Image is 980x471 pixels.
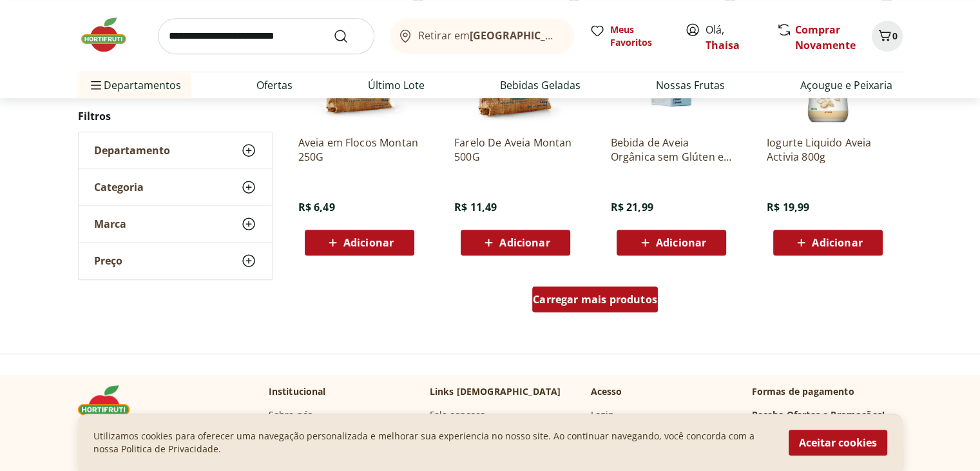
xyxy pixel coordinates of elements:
a: Login [591,408,615,421]
button: Adicionar [305,230,414,256]
button: Marca [79,206,272,242]
button: Departamento [79,132,272,168]
span: Adicionar [343,237,394,248]
a: Último Lote [368,77,425,93]
a: Sobre nós [269,408,312,421]
a: Aveia em Flocos Montan 250G [298,135,421,164]
span: Preço [94,254,122,267]
button: Carrinho [872,21,903,52]
button: Retirar em[GEOGRAPHIC_DATA]/[GEOGRAPHIC_DATA] [390,18,574,54]
a: Ofertas [256,77,293,93]
button: Adicionar [773,230,883,256]
a: Meus Favoritos [590,23,669,49]
a: Fale conosco [430,408,486,421]
a: Bebidas Geladas [500,77,581,93]
p: Institucional [269,385,326,398]
p: Links [DEMOGRAPHIC_DATA] [430,385,561,398]
button: Adicionar [461,230,570,256]
a: Carregar mais produtos [532,286,658,317]
a: Farelo De Aveia Montan 500G [454,135,577,164]
p: Acesso [591,385,622,398]
a: Thaisa [706,38,740,52]
a: Açougue e Peixaria [800,77,892,93]
button: Menu [88,70,104,101]
b: [GEOGRAPHIC_DATA]/[GEOGRAPHIC_DATA] [470,28,687,43]
button: Aceitar cookies [789,430,887,456]
p: Utilizamos cookies para oferecer uma navegação personalizada e melhorar sua experiencia no nosso ... [93,430,773,456]
span: Adicionar [656,237,706,248]
span: Adicionar [499,237,550,248]
span: Departamento [94,144,170,157]
p: Formas de pagamento [752,385,903,398]
span: Departamentos [88,70,181,101]
span: Olá, [706,22,763,53]
span: R$ 11,49 [454,200,497,214]
span: Retirar em [418,30,561,41]
a: Iogurte Liquido Aveia Activia 800g [767,135,889,164]
span: Marca [94,217,126,230]
button: Preço [79,243,272,279]
h2: Filtros [78,103,273,129]
span: R$ 6,49 [298,200,335,214]
img: Hortifruti [78,15,142,54]
span: Categoria [94,181,144,194]
span: Meus Favoritos [610,23,669,49]
button: Submit Search [333,28,364,44]
a: Comprar Novamente [795,23,856,52]
span: Carregar mais produtos [533,294,657,305]
img: Hortifruti [78,385,142,424]
h3: Receba Ofertas e Promoções! [752,408,885,421]
input: search [158,18,374,54]
button: Adicionar [617,230,726,256]
a: Nossas Frutas [656,77,725,93]
span: R$ 21,99 [610,200,653,214]
span: Adicionar [812,237,862,248]
button: Categoria [79,169,272,205]
span: R$ 19,99 [767,200,809,214]
a: Bebida de Aveia Orgânica sem Glúten e com Cálcio Nude 1L [610,135,733,164]
span: 0 [892,30,898,42]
